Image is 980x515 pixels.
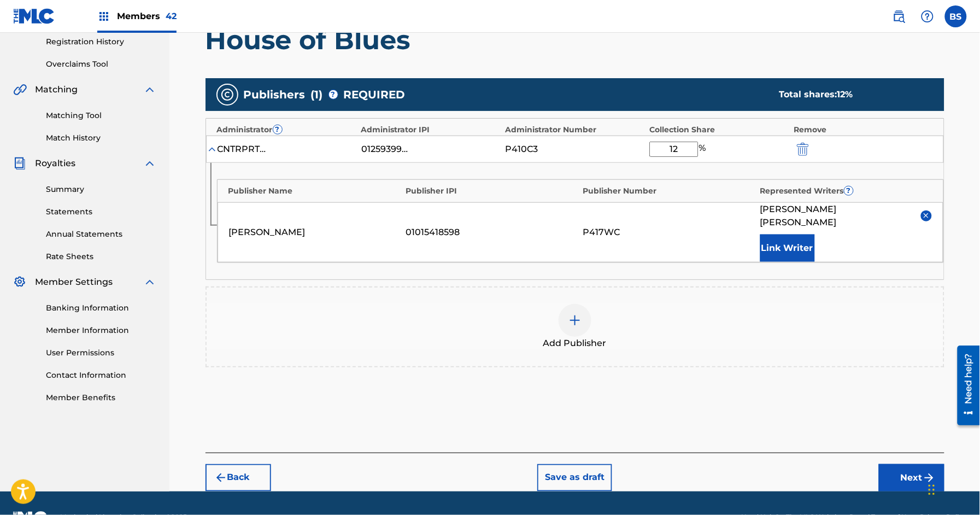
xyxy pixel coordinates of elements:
img: publishers [221,88,234,101]
span: Matching [35,83,78,96]
button: Save as draft [537,464,612,491]
span: Royalties [35,157,75,170]
div: P417WC [583,226,755,239]
span: % [699,142,708,157]
a: Annual Statements [46,229,156,240]
div: Administrator IPI [361,124,500,136]
img: search [893,10,906,23]
button: Back [206,464,271,491]
span: Member Settings [35,276,113,289]
span: Publishers [244,86,306,103]
a: Statements [46,206,156,218]
span: ? [844,186,853,195]
a: Member Benefits [46,392,156,403]
span: Add Publisher [543,337,607,350]
a: Summary [46,184,156,195]
span: ? [273,125,282,134]
a: Contact Information [46,370,156,381]
a: Registration History [46,36,156,48]
img: expand [143,157,156,170]
div: Administrator [217,124,356,136]
img: Royalties [13,157,26,170]
iframe: Chat Widget [925,463,980,515]
span: [PERSON_NAME] [PERSON_NAME] [760,203,913,229]
img: MLC Logo [13,8,55,24]
div: Help [917,5,938,27]
div: Publisher Name [228,185,401,197]
h1: House of Blues [206,24,944,56]
a: Overclaims Tool [46,58,156,70]
img: 7ee5dd4eb1f8a8e3ef2f.svg [214,471,227,484]
a: User Permissions [46,347,156,359]
img: f7272a7cc735f4ea7f67.svg [923,471,936,484]
span: 12 % [837,89,853,100]
span: ? [329,90,338,99]
img: expand [143,83,156,96]
img: expand [143,276,156,289]
button: Next [879,464,944,491]
div: Total shares: [779,88,923,101]
div: User Menu [945,5,967,27]
iframe: Resource Center [949,341,980,429]
div: Remove [794,124,933,136]
span: REQUIRED [344,86,406,103]
img: remove-from-list-button [922,212,930,220]
div: 01015418598 [406,226,578,239]
a: Rate Sheets [46,251,156,262]
a: Matching Tool [46,110,156,121]
span: ( 1 ) [311,86,323,103]
span: Members [117,10,177,22]
img: 12a2ab48e56ec057fbd8.svg [797,143,809,156]
a: Public Search [888,5,910,27]
a: Member Information [46,325,156,336]
img: Matching [13,83,27,96]
div: Administrator Number [506,124,644,136]
div: Publisher IPI [406,185,578,197]
a: Banking Information [46,302,156,314]
img: Member Settings [13,276,26,289]
button: Link Writer [760,235,815,262]
a: Match History [46,132,156,144]
div: Drag [929,473,935,506]
div: [PERSON_NAME] [229,226,401,239]
span: 42 [166,11,177,21]
div: Publisher Number [583,185,755,197]
img: help [921,10,934,23]
img: add [568,314,582,327]
img: Top Rightsholders [97,10,110,23]
img: expand-cell-toggle [207,144,218,155]
div: Collection Share [650,124,789,136]
div: Represented Writers [760,185,932,197]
